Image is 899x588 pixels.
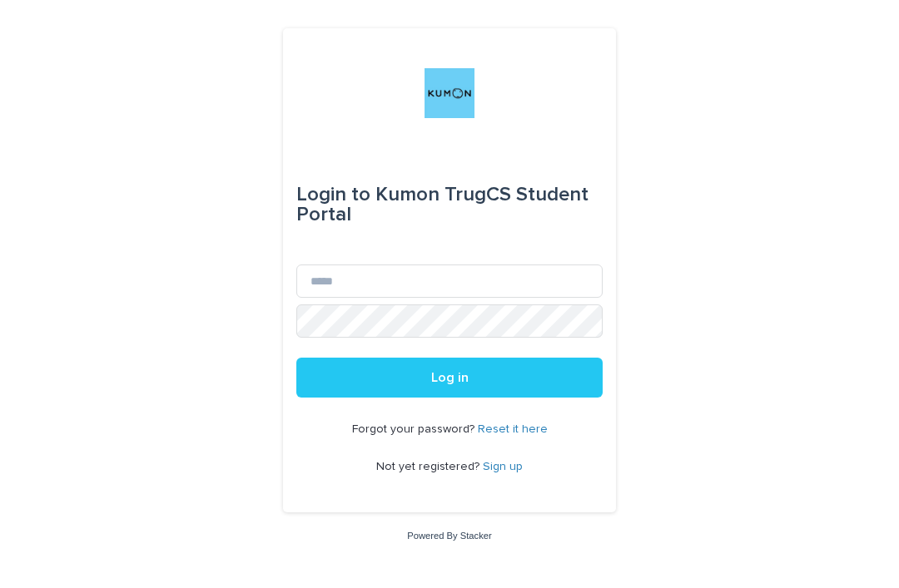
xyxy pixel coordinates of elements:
[296,185,370,205] span: Login to
[425,68,474,118] img: o6XkwfS7S2qhyeB9lxyF
[483,461,523,472] a: Sign up
[296,171,603,238] div: Kumon TrugCS Student Portal
[407,531,491,541] a: Powered By Stacker
[376,461,483,472] span: Not yet registered?
[431,371,469,384] span: Log in
[296,358,603,398] button: Log in
[352,423,478,435] span: Forgot your password?
[478,423,548,435] a: Reset it here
